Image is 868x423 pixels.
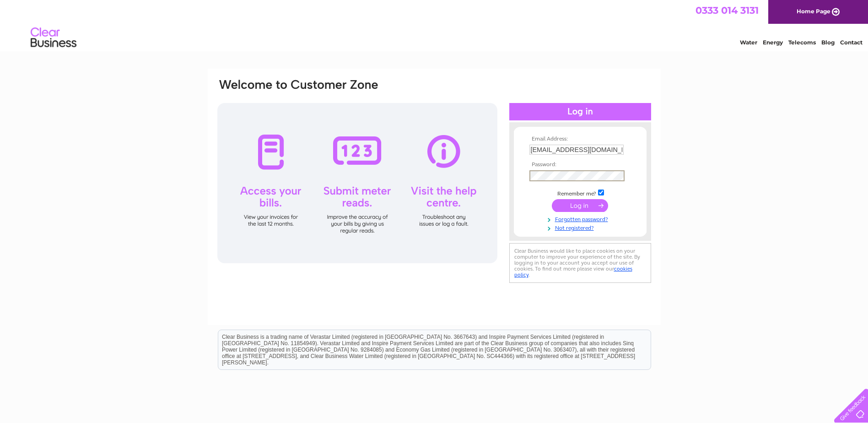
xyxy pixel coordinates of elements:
a: Not registered? [529,223,633,232]
a: 0333 014 3131 [695,5,759,16]
div: Clear Business is a trading name of Verastar Limited (registered in [GEOGRAPHIC_DATA] No. 3667643... [218,5,651,44]
a: Blog [821,39,835,46]
a: Forgotten password? [529,214,633,223]
td: Remember me? [527,188,633,197]
a: Telecoms [788,39,816,46]
input: Submit [552,199,608,212]
img: logo.png [30,24,77,52]
a: Energy [763,39,783,46]
a: cookies policy [514,266,632,278]
div: Clear Business would like to place cookies on your computer to improve your experience of the sit... [509,243,651,283]
a: Contact [840,39,863,46]
a: Water [740,39,757,46]
th: Email Address: [527,136,633,142]
th: Password: [527,162,633,168]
